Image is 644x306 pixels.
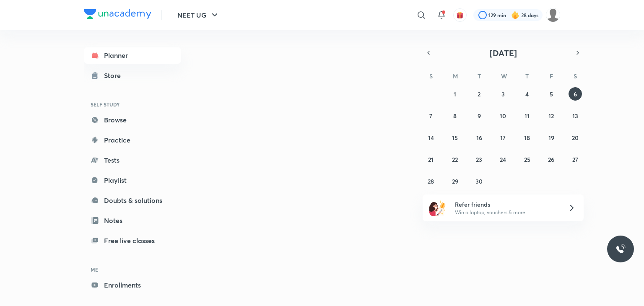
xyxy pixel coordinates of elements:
[455,200,558,209] h6: Refer friends
[496,131,510,144] button: September 17, 2025
[84,47,181,64] a: Planner
[496,109,510,122] button: September 10, 2025
[569,87,582,101] button: September 6, 2025
[429,112,432,120] abbr: September 7, 2025
[452,134,458,142] abbr: September 15, 2025
[478,72,481,80] abbr: Tuesday
[453,72,458,80] abbr: Monday
[428,177,434,185] abbr: September 28, 2025
[424,131,438,144] button: September 14, 2025
[452,177,458,185] abbr: September 29, 2025
[476,134,482,142] abbr: September 16, 2025
[569,153,582,166] button: September 27, 2025
[478,90,480,98] abbr: September 2, 2025
[475,177,483,185] abbr: September 30, 2025
[84,152,181,169] a: Tests
[548,112,554,120] abbr: September 12, 2025
[453,8,467,22] button: avatar
[429,200,446,216] img: referral
[524,156,530,163] abbr: September 25, 2025
[473,131,486,144] button: September 16, 2025
[84,232,181,249] a: Free live classes
[524,134,530,142] abbr: September 18, 2025
[448,87,462,101] button: September 1, 2025
[478,112,481,120] abbr: September 9, 2025
[84,112,181,128] a: Browse
[448,153,462,166] button: September 22, 2025
[84,9,151,21] a: Company Logo
[548,156,554,163] abbr: September 26, 2025
[545,131,558,144] button: September 19, 2025
[615,244,626,254] img: ttu
[424,174,438,188] button: September 28, 2025
[172,7,225,23] button: NEET UG
[84,212,181,229] a: Notes
[545,87,558,101] button: September 5, 2025
[448,174,462,188] button: September 29, 2025
[520,153,534,166] button: September 25, 2025
[520,131,534,144] button: September 18, 2025
[448,131,462,144] button: September 15, 2025
[520,109,534,122] button: September 11, 2025
[84,262,181,277] h6: ME
[473,109,486,122] button: September 9, 2025
[473,87,486,101] button: September 2, 2025
[454,90,456,98] abbr: September 1, 2025
[455,209,558,216] p: Win a laptop, vouchers & more
[84,132,181,148] a: Practice
[500,156,506,163] abbr: September 24, 2025
[424,109,438,122] button: September 7, 2025
[424,153,438,166] button: September 21, 2025
[84,67,181,84] a: Store
[496,153,510,166] button: September 24, 2025
[500,112,506,120] abbr: September 10, 2025
[84,192,181,209] a: Doubts & solutions
[569,131,582,144] button: September 20, 2025
[525,112,530,120] abbr: September 11, 2025
[456,11,464,19] img: avatar
[84,97,181,112] h6: SELF STUDY
[428,134,434,142] abbr: September 14, 2025
[511,11,519,19] img: streak
[84,172,181,189] a: Playlist
[569,109,582,122] button: September 13, 2025
[84,9,151,19] img: Company Logo
[473,153,486,166] button: September 23, 2025
[501,90,505,98] abbr: September 3, 2025
[496,87,510,101] button: September 3, 2025
[574,90,577,98] abbr: September 6, 2025
[572,156,578,163] abbr: September 27, 2025
[428,156,434,163] abbr: September 21, 2025
[525,72,529,80] abbr: Thursday
[453,112,457,120] abbr: September 8, 2025
[550,90,553,98] abbr: September 5, 2025
[550,72,553,80] abbr: Friday
[501,72,507,80] abbr: Wednesday
[525,90,529,98] abbr: September 4, 2025
[104,70,126,80] div: Store
[546,8,560,22] img: Tanya Kumari
[476,156,482,163] abbr: September 23, 2025
[572,134,579,142] abbr: September 20, 2025
[545,109,558,122] button: September 12, 2025
[548,134,554,142] abbr: September 19, 2025
[572,112,578,120] abbr: September 13, 2025
[574,72,577,80] abbr: Saturday
[448,109,462,122] button: September 8, 2025
[434,47,572,59] button: [DATE]
[490,47,517,59] span: [DATE]
[84,277,181,293] a: Enrollments
[429,72,433,80] abbr: Sunday
[473,174,486,188] button: September 30, 2025
[520,87,534,101] button: September 4, 2025
[500,134,506,142] abbr: September 17, 2025
[452,156,458,163] abbr: September 22, 2025
[545,153,558,166] button: September 26, 2025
